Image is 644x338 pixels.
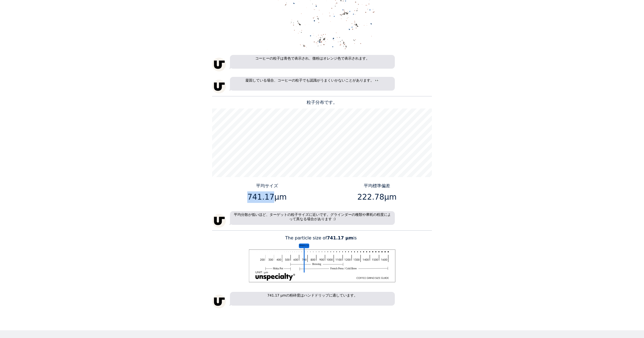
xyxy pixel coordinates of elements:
[230,77,395,91] p: 凝固している場合、コーヒーの粒子でも認識がうまくいかないことがあります。 👀
[214,183,320,189] p: 平均サイズ
[212,235,432,241] p: The particle size of is
[212,295,226,308] img: unspecialty-logo
[324,183,430,189] p: 平均標準偏差
[324,191,430,203] p: 222.78μm
[212,58,226,71] img: unspecialty-logo
[230,211,395,225] p: 平均分散が低いほど、ターゲットの粒子サイズに近いです。グラインダーの種類や摩耗の程度によって異なる場合があります :)
[299,244,309,247] tspan: 平均サイズ
[212,99,432,106] p: 粒子分布です。
[230,292,395,306] p: 741.17 µmの粉砕度はハンドドリップに適しています。
[327,235,353,241] b: 741.17 μm
[212,214,226,228] img: unspecialty-logo
[230,55,395,69] p: コーヒーの粒子は青色で表示され、微粉はオレンジ色で表示されます。
[214,191,320,203] p: 741.17μm
[212,80,226,93] img: unspecialty-logo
